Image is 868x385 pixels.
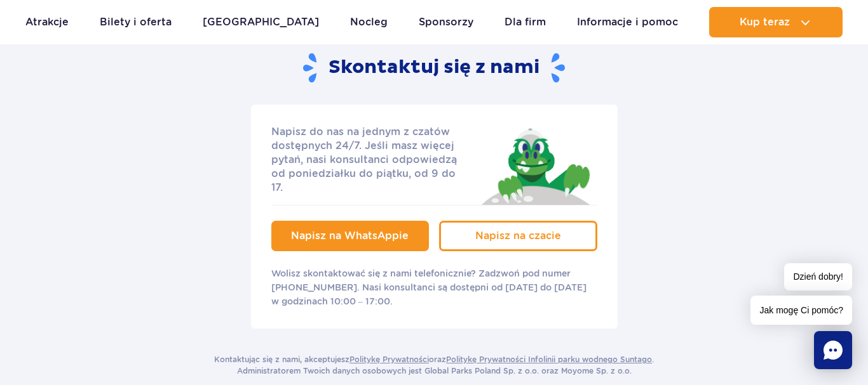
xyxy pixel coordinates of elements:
[750,296,852,325] span: Jak mogę Ci pomóc?
[25,7,69,37] a: Atrakcje
[350,7,388,37] a: Nocleg
[419,7,473,37] a: Sponsorzy
[271,125,470,195] p: Napisz do nas na jednym z czatów dostępnych 24/7. Jeśli masz więcej pytań, nasi konsultanci odpow...
[203,7,319,37] a: [GEOGRAPHIC_DATA]
[291,230,409,242] span: Napisz na WhatsAppie
[446,355,652,364] a: Politykę Prywatności Infolinii parku wodnego Suntago
[475,230,561,242] span: Napisz na czacie
[100,7,172,37] a: Bilety i oferta
[784,263,852,290] span: Dzień dobry!
[214,354,654,377] p: Kontaktując się z nami, akceptujesz oraz . Administratorem Twoich danych osobowych jest Global Pa...
[439,221,597,251] a: Napisz na czacie
[577,7,678,37] a: Informacje i pomoc
[505,7,546,37] a: Dla firm
[271,266,597,308] p: Wolisz skontaktować się z nami telefonicznie? Zadzwoń pod numer [PHONE_NUMBER]. Nasi konsultanci ...
[709,7,843,37] button: Kup teraz
[349,355,429,364] a: Politykę Prywatności
[303,52,565,84] h2: Skontaktuj się z nami
[473,125,597,205] img: Jay
[814,331,852,369] div: Chat
[740,16,790,28] span: Kup teraz
[271,221,430,251] a: Napisz na WhatsAppie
